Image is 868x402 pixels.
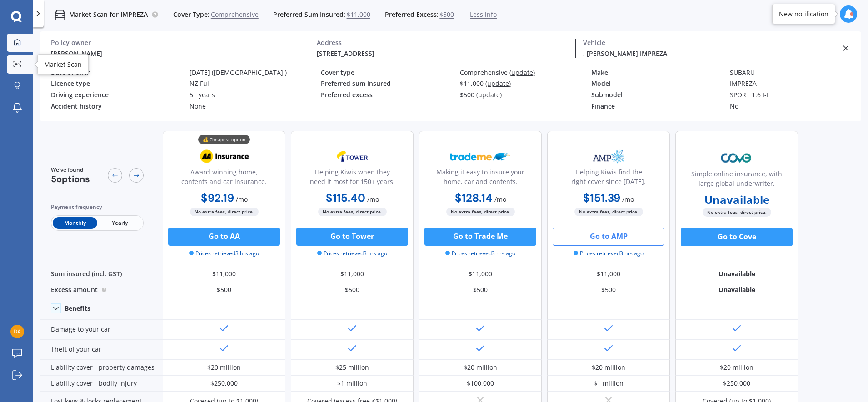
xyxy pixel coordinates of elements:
div: Liability cover - bodily injury [40,376,163,392]
b: $115.40 [326,191,365,205]
div: $1 million [594,379,624,388]
p: Market Scan for IMPREZA [69,10,148,19]
div: $11,000 [419,266,542,282]
div: Address [317,39,568,47]
span: No extra fees, direct price. [446,208,515,216]
button: Go to AA [168,228,280,246]
span: / mo [367,195,379,203]
span: (update) [476,90,502,99]
div: Liability cover - property damages [40,360,163,376]
div: [STREET_ADDRESS] [317,49,568,58]
div: $20 million [207,363,241,372]
div: $500 [419,282,542,298]
span: $500 [439,10,454,19]
div: Driving experience [51,91,182,99]
span: Prices retrieved 3 hrs ago [445,249,515,258]
div: $25 million [335,363,369,372]
b: $92.19 [201,191,234,205]
div: $20 million [464,363,497,372]
div: Make [591,69,723,77]
div: Comprehensive [460,69,591,77]
button: Go to Tower [296,228,408,246]
span: 5 options [51,173,90,185]
div: Helping Kiwis when they need it most for 150+ years. [299,167,406,190]
button: Go to Trade Me [424,228,536,246]
div: Accident history [51,103,182,110]
b: $151.39 [583,191,620,205]
span: Preferred Excess: [385,10,439,19]
div: $250,000 [210,379,238,388]
div: Vehicle [583,39,834,47]
span: / mo [236,195,248,203]
div: $11,000 [163,266,285,282]
div: $500 [460,91,591,99]
span: Prices retrieved 3 hrs ago [574,249,644,258]
div: Market Scan [44,60,82,69]
div: Helping Kiwis find the right cover since [DATE]. [555,167,662,190]
div: [DATE] ([DEMOGRAPHIC_DATA].) [190,69,321,77]
span: No extra fees, direct price. [318,208,387,216]
div: $500 [547,282,670,298]
div: IMPREZA [730,80,861,88]
div: NZ Full [190,80,321,88]
div: Unavailable [675,266,798,282]
div: $11,000 [460,80,591,88]
div: Licence type [51,80,182,88]
div: Cover type [321,69,452,77]
div: Simple online insurance, with large global underwriter. [683,169,790,192]
div: [PERSON_NAME] [51,49,302,58]
div: Date of birth [51,69,182,77]
span: Prices retrieved 3 hrs ago [189,249,259,258]
span: / mo [622,195,634,203]
img: AMP.webp [579,145,639,168]
div: Theft of your car [40,340,163,360]
div: Making it easy to insure your home, car and contents. [427,167,534,190]
span: Yearly [97,217,142,229]
div: Model [591,80,723,88]
img: AA.webp [194,145,254,168]
div: $1 million [337,379,367,388]
div: $11,000 [291,266,414,282]
span: $11,000 [347,10,370,19]
span: Cover Type: [173,10,210,19]
div: No [730,103,861,110]
div: , [PERSON_NAME] IMPREZA [583,49,834,58]
div: Benefits [65,304,90,313]
div: Award-winning home, contents and car insurance. [170,167,278,190]
span: Less info [470,10,497,19]
img: 2b76efae0a604a8b935b4aec462d5b3f [10,325,24,338]
div: SPORT 1.6 I-L [730,91,861,99]
span: Preferred Sum Insured: [273,10,345,19]
span: Prices retrieved 3 hrs ago [317,249,387,258]
div: $20 million [592,363,625,372]
button: Go to AMP [553,228,664,246]
img: Tower.webp [322,145,382,168]
div: Payment frequency [51,203,144,212]
div: $11,000 [547,266,670,282]
img: Cove.webp [707,147,767,169]
span: Comprehensive [211,10,259,19]
div: SUBARU [730,69,861,77]
span: No extra fees, direct price. [190,208,259,216]
img: car.f15378c7a67c060ca3f3.svg [55,9,65,20]
span: (update) [509,68,535,77]
div: $20 million [720,363,753,372]
div: Submodel [591,91,723,99]
button: Go to Cove [681,228,793,246]
span: Monthly [53,217,97,229]
div: $500 [291,282,414,298]
div: Preferred excess [321,91,452,99]
div: 5+ years [190,91,321,99]
div: Damage to your car [40,320,163,340]
b: Unavailable [704,195,769,204]
div: Policy owner [51,39,302,47]
div: $100,000 [467,379,494,388]
div: Unavailable [675,282,798,298]
div: $250,000 [723,379,750,388]
span: We've found [51,166,90,174]
span: / mo [494,195,506,203]
span: No extra fees, direct price. [574,208,643,216]
span: (update) [485,79,511,88]
div: Finance [591,103,723,110]
div: None [190,103,321,110]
